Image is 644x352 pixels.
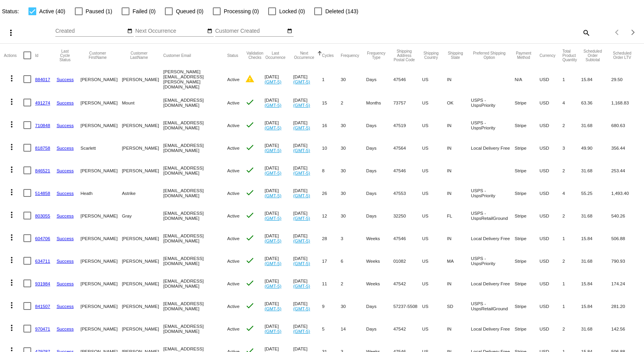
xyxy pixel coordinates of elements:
[422,91,447,114] mat-cell: US
[57,281,74,286] a: Success
[515,249,540,272] mat-cell: Stripe
[7,210,16,219] mat-icon: more_vert
[207,28,212,34] mat-icon: date_range
[422,159,447,182] mat-cell: US
[122,227,163,249] mat-cell: [PERSON_NAME]
[471,227,515,249] mat-cell: Local Delivery Free
[80,51,115,60] button: Change sorting for CustomerFirstName
[471,295,515,317] mat-cell: USPS - UspsRetailGround
[563,204,581,227] mat-cell: 2
[293,114,322,136] mat-cell: [DATE]
[80,159,122,182] mat-cell: [PERSON_NAME]
[293,295,322,317] mat-cell: [DATE]
[515,51,533,60] button: Change sorting for PaymentMethod.Type
[471,317,515,340] mat-cell: Local Delivery Free
[393,227,422,249] mat-cell: 47546
[265,103,281,108] a: (GMT-5)
[447,91,471,114] mat-cell: OK
[393,91,422,114] mat-cell: 73757
[515,204,540,227] mat-cell: Stripe
[422,51,440,60] button: Change sorting for ShippingCountry
[611,114,640,136] mat-cell: 680.63
[540,272,563,295] mat-cell: USD
[515,182,540,204] mat-cell: Stripe
[293,272,322,295] mat-cell: [DATE]
[80,295,122,317] mat-cell: [PERSON_NAME]
[122,182,163,204] mat-cell: Astrike
[447,204,471,227] mat-cell: FL
[57,213,74,218] a: Success
[35,123,50,128] a: 710848
[611,295,640,317] mat-cell: 281.20
[7,142,16,152] mat-icon: more_vert
[422,114,447,136] mat-cell: US
[515,227,540,249] mat-cell: Stripe
[265,317,294,340] mat-cell: [DATE]
[35,77,50,82] a: 884017
[581,317,611,340] mat-cell: 31.68
[265,295,294,317] mat-cell: [DATE]
[163,114,227,136] mat-cell: [EMAIL_ADDRESS][DOMAIN_NAME]
[366,272,393,295] mat-cell: Weeks
[265,329,281,334] a: (GMT-5)
[265,79,281,84] a: (GMT-5)
[611,182,640,204] mat-cell: 1,493.40
[322,91,341,114] mat-cell: 15
[393,295,422,317] mat-cell: 57237-5508
[322,249,341,272] mat-cell: 17
[540,91,563,114] mat-cell: USD
[625,25,641,40] button: Next page
[265,125,281,130] a: (GMT-5)
[293,249,322,272] mat-cell: [DATE]
[471,51,508,60] button: Change sorting for PreferredShippingOption
[581,295,611,317] mat-cell: 15.84
[80,272,122,295] mat-cell: [PERSON_NAME]
[581,136,611,159] mat-cell: 49.90
[293,204,322,227] mat-cell: [DATE]
[293,182,322,204] mat-cell: [DATE]
[265,114,294,136] mat-cell: [DATE]
[265,91,294,114] mat-cell: [DATE]
[293,193,310,198] a: (GMT-5)
[341,272,366,295] mat-cell: 2
[265,193,281,198] a: (GMT-5)
[57,258,74,264] a: Success
[471,136,515,159] mat-cell: Local Delivery Free
[35,168,50,173] a: 846521
[163,227,227,249] mat-cell: [EMAIL_ADDRESS][DOMAIN_NAME]
[393,67,422,91] mat-cell: 47546
[7,233,16,242] mat-icon: more_vert
[163,182,227,204] mat-cell: [EMAIL_ADDRESS][DOMAIN_NAME]
[422,182,447,204] mat-cell: US
[581,249,611,272] mat-cell: 31.68
[293,51,315,60] button: Change sorting for NextOccurrenceUtc
[122,249,163,272] mat-cell: [PERSON_NAME]
[322,227,341,249] mat-cell: 28
[57,191,74,196] a: Success
[366,51,386,60] button: Change sorting for FrequencyType
[540,249,563,272] mat-cell: USD
[80,182,122,204] mat-cell: Heath
[471,272,515,295] mat-cell: Local Delivery Free
[57,326,74,331] a: Success
[341,227,366,249] mat-cell: 3
[35,213,50,218] a: 803055
[563,295,581,317] mat-cell: 1
[341,67,366,91] mat-cell: 30
[563,182,581,204] mat-cell: 4
[341,53,359,58] button: Change sorting for Frequency
[393,182,422,204] mat-cell: 47553
[293,67,322,91] mat-cell: [DATE]
[293,238,310,243] a: (GMT-5)
[163,91,227,114] mat-cell: [EMAIL_ADDRESS][DOMAIN_NAME]
[447,272,471,295] mat-cell: IN
[7,97,16,106] mat-icon: more_vert
[265,159,294,182] mat-cell: [DATE]
[422,204,447,227] mat-cell: US
[80,136,122,159] mat-cell: Scarlett
[471,182,515,204] mat-cell: USPS - UspsPriority
[366,317,393,340] mat-cell: Days
[447,295,471,317] mat-cell: SD
[163,204,227,227] mat-cell: [EMAIL_ADDRESS][DOMAIN_NAME]
[6,28,16,37] mat-icon: more_vert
